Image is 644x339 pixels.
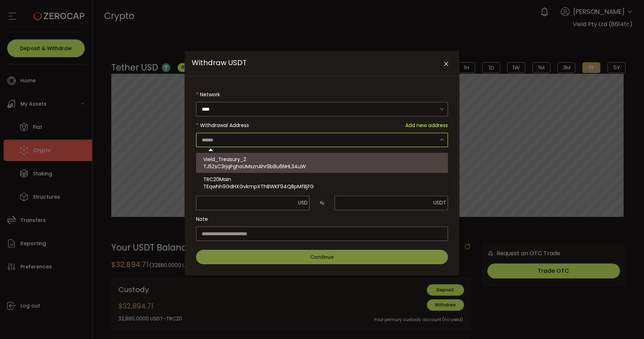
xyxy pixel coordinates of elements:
span: USDT [433,199,446,206]
span: Continue [310,253,334,261]
div: Withdraw USDT [185,51,459,276]
button: Close [440,58,452,71]
span: TEqwhh9GdHXGvkmpXThBWKF94QBpMfBjfG [203,183,314,190]
label: Note [196,212,448,226]
span: Withdrawal Address [200,122,249,129]
span: USD [298,199,308,206]
iframe: Chat Widget [608,305,644,339]
span: Add new address [405,118,448,132]
span: Vield_Treasury_2 [203,156,246,163]
label: Network [196,87,448,102]
span: Withdraw USDT [192,58,247,68]
span: TRC20Main [203,176,231,183]
span: TJ5ZsC3rjqPghoUMsznAhr9b8u6NHL34uW [203,163,306,170]
button: Continue [196,250,448,264]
